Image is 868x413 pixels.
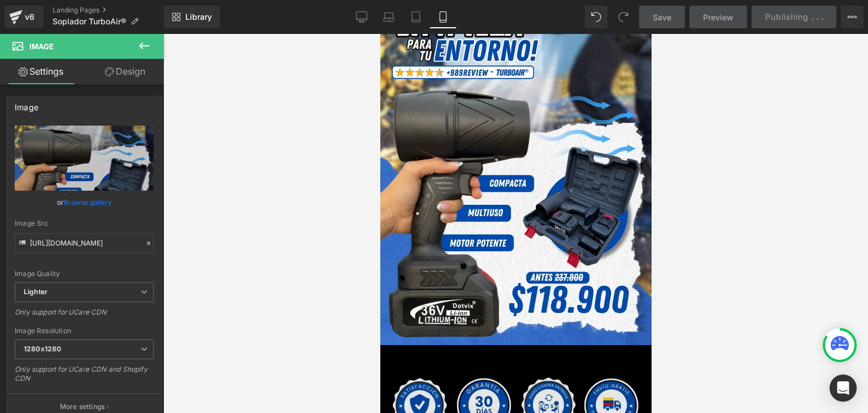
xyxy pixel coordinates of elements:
div: Open Intercom Messenger [830,375,857,402]
a: Landing Pages [53,6,164,15]
div: or [15,196,154,208]
button: Undo [585,6,607,28]
a: Laptop [375,6,402,28]
span: Save [653,11,671,23]
div: Image Quality [15,270,154,278]
input: Link [15,233,154,253]
div: Only support for UCare CDN and Shopify CDN [15,365,154,390]
a: Preview [689,6,747,28]
div: v6 [23,10,37,24]
div: Image Src [15,220,154,227]
a: v6 [5,6,44,28]
b: Lighter [24,287,47,296]
span: Soplador TurboAir® [53,17,126,26]
span: Image [29,42,54,51]
button: More [841,6,863,28]
p: More settings [60,402,105,412]
a: Tablet [402,6,429,28]
div: Only support for UCare CDN [15,308,154,324]
span: Library [185,12,212,22]
div: Image [15,96,38,112]
b: 1280x1280 [24,345,61,353]
button: Redo [612,6,635,28]
span: Preview [703,11,734,23]
a: Desktop [348,6,375,28]
div: Image Resolution [15,327,154,335]
a: Browse gallery [64,192,112,212]
a: Mobile [429,6,457,28]
a: New Library [164,6,220,28]
a: Design [84,59,166,84]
